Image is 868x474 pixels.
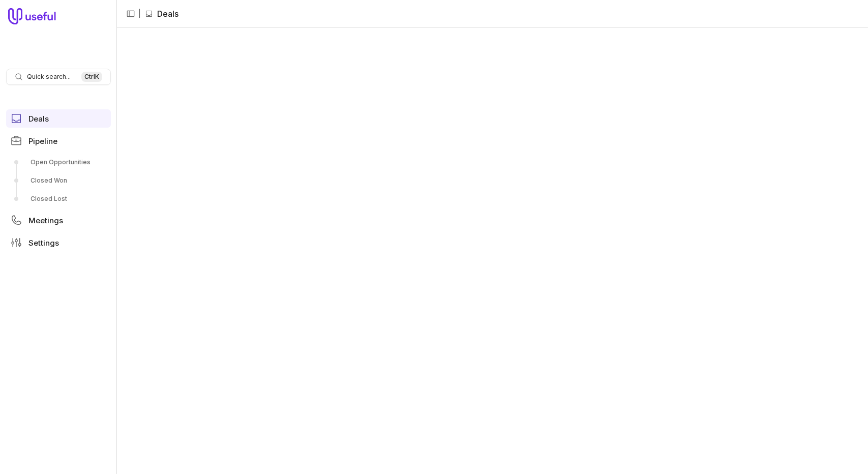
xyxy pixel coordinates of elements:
[6,132,111,150] a: Pipeline
[6,211,111,229] a: Meetings
[27,73,71,81] span: Quick search...
[28,217,63,224] span: Meetings
[28,239,59,247] span: Settings
[28,137,57,145] span: Pipeline
[6,172,111,189] a: Closed Won
[6,191,111,207] a: Closed Lost
[6,154,111,170] a: Open Opportunities
[6,154,111,207] div: Pipeline submenu
[81,72,102,82] kbd: Ctrl K
[138,8,141,20] span: |
[28,115,49,123] span: Deals
[123,6,138,21] button: Collapse sidebar
[6,109,111,128] a: Deals
[6,233,111,252] a: Settings
[145,8,178,20] li: Deals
